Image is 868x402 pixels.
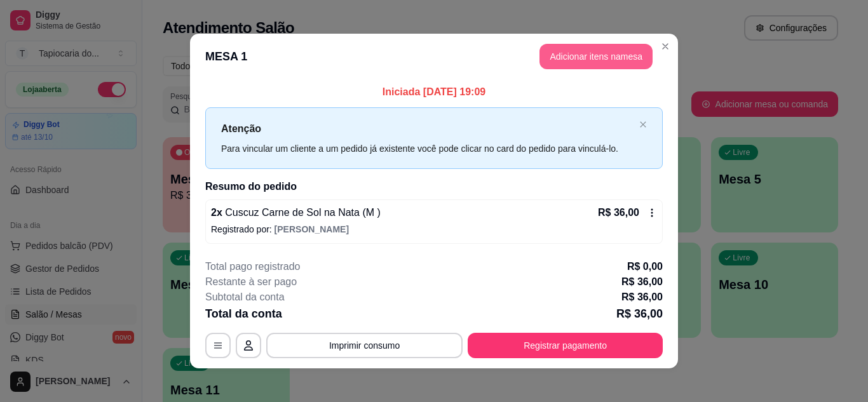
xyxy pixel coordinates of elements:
header: MESA 1 [190,34,678,79]
p: Iniciada [DATE] 19:09 [205,84,663,100]
button: Adicionar itens namesa [539,44,653,69]
p: Restante à ser pago [205,274,297,290]
p: R$ 0,00 [627,259,663,274]
p: Registrado por: [211,223,657,236]
p: R$ 36,00 [598,205,639,220]
p: R$ 36,00 [616,305,663,323]
p: Total pago registrado [205,259,300,274]
p: Total da conta [205,305,282,323]
span: [PERSON_NAME] [275,224,349,234]
button: close [639,121,647,129]
button: Imprimir consumo [266,333,463,358]
span: Cuscuz Carne de Sol na Nata (M ) [222,207,381,218]
p: 2 x [211,205,381,220]
div: Para vincular um cliente a um pedido já existente você pode clicar no card do pedido para vinculá... [221,142,634,156]
span: close [639,121,647,128]
p: R$ 36,00 [621,290,663,305]
h2: Resumo do pedido [205,179,663,194]
p: R$ 36,00 [621,274,663,290]
p: Atenção [221,121,634,137]
button: Registrar pagamento [468,333,663,358]
p: Subtotal da conta [205,290,285,305]
button: Close [655,36,675,57]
